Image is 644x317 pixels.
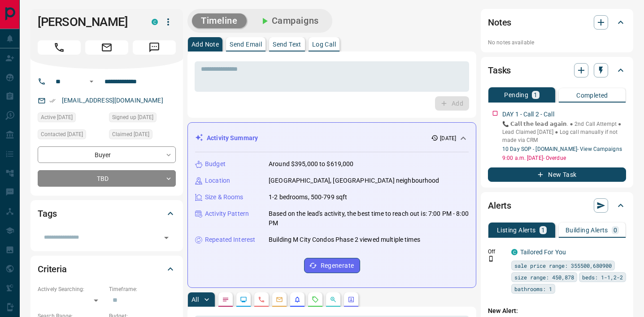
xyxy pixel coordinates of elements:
[488,198,511,213] h2: Alerts
[112,113,153,122] span: Signed up [DATE]
[38,112,104,125] div: Thu Sep 04 2025
[205,193,244,202] p: Size & Rooms
[133,40,176,55] span: Message
[488,256,494,262] svg: Push Notification Only
[514,284,552,293] span: bathrooms: 1
[86,76,97,87] button: Open
[230,41,262,47] p: Send Email
[191,41,219,47] p: Add Note
[497,227,536,233] p: Listing Alerts
[511,249,518,255] div: condos.ca
[222,296,229,303] svg: Notes
[582,273,623,282] span: beds: 1-1,2-2
[488,60,626,81] div: Tasks
[109,112,176,125] div: Thu Sep 04 2025
[152,19,158,25] div: condos.ca
[294,296,301,303] svg: Listing Alerts
[160,231,173,244] button: Open
[109,285,176,293] p: Timeframe:
[502,110,554,119] p: DAY 1 - Call 2 - Call
[205,159,226,169] p: Budget
[614,227,617,233] p: 0
[488,306,626,316] p: New Alert:
[488,195,626,216] div: Alerts
[488,63,511,77] h2: Tasks
[112,130,149,139] span: Claimed [DATE]
[269,209,469,228] p: Based on the lead's activity, the best time to reach out is: 7:00 PM - 8:00 PM
[312,41,336,47] p: Log Call
[488,12,626,33] div: Notes
[269,159,354,169] p: Around $395,000 to $619,000
[38,203,176,224] div: Tags
[269,193,347,202] p: 1-2 bedrooms, 500-799 sqft
[504,92,528,98] p: Pending
[38,170,176,187] div: TBD
[195,130,469,146] div: Activity Summary[DATE]
[192,13,247,28] button: Timeline
[250,13,328,28] button: Campaigns
[38,258,176,280] div: Criteria
[207,133,258,143] p: Activity Summary
[304,258,360,273] button: Regenerate
[49,98,56,104] svg: Email Verified
[273,41,301,47] p: Send Text
[502,146,622,152] a: 10 Day SOP - [DOMAIN_NAME]- View Campaigns
[541,227,545,233] p: 1
[514,261,612,270] span: sale price range: 355500,680900
[514,273,574,282] span: size range: 450,878
[488,39,626,47] p: No notes available
[348,296,355,303] svg: Agent Actions
[269,176,439,185] p: [GEOGRAPHIC_DATA], [GEOGRAPHIC_DATA] neighbourhood
[488,167,626,182] button: New Task
[41,113,73,122] span: Active [DATE]
[38,262,67,276] h2: Criteria
[440,134,456,142] p: [DATE]
[38,15,138,29] h1: [PERSON_NAME]
[502,154,626,162] p: 9:00 a.m. [DATE] - Overdue
[109,129,176,142] div: Thu Sep 04 2025
[258,296,265,303] svg: Calls
[269,235,420,244] p: Building M City Condos Phase 2 viewed multiple times
[330,296,337,303] svg: Opportunities
[312,296,319,303] svg: Requests
[576,92,608,99] p: Completed
[520,248,566,256] a: Tailored For You
[566,227,608,233] p: Building Alerts
[85,40,128,55] span: Email
[205,176,230,185] p: Location
[38,146,176,163] div: Buyer
[276,296,283,303] svg: Emails
[62,97,163,104] a: [EMAIL_ADDRESS][DOMAIN_NAME]
[240,296,247,303] svg: Lead Browsing Activity
[534,92,537,98] p: 1
[191,296,199,303] p: All
[205,235,255,244] p: Repeated Interest
[38,40,81,55] span: Call
[38,206,57,221] h2: Tags
[38,285,104,293] p: Actively Searching:
[205,209,249,218] p: Activity Pattern
[488,248,506,256] p: Off
[38,129,104,142] div: Fri Sep 05 2025
[41,130,83,139] span: Contacted [DATE]
[488,15,511,30] h2: Notes
[502,120,626,144] p: 📞 𝗖𝗮𝗹𝗹 𝘁𝗵𝗲 𝗹𝗲𝗮𝗱 𝗮𝗴𝗮𝗶𝗻. ● 2nd Call Attempt ● Lead Claimed [DATE] ‎● Log call manually if not made ...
